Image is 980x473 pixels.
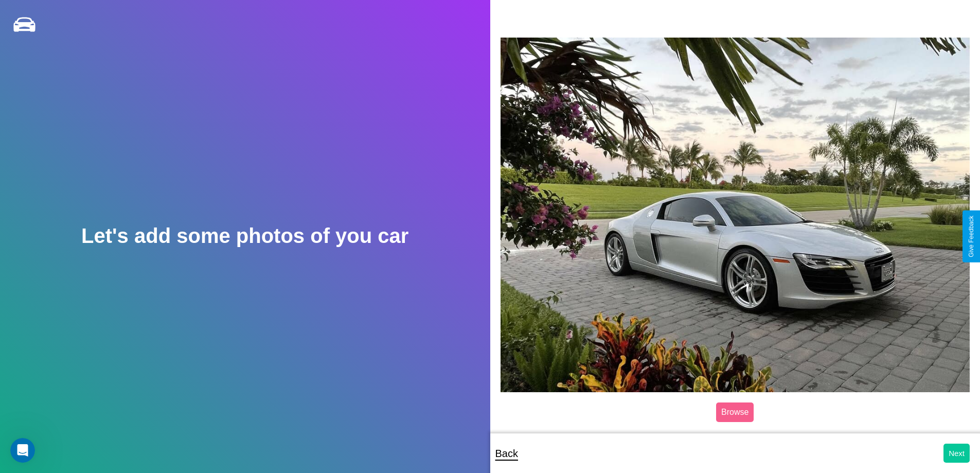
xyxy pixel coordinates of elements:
[81,224,408,248] h2: Let's add some photos of you car
[968,216,975,257] div: Give Feedback
[716,402,754,422] label: Browse
[943,444,970,463] button: Next
[495,444,518,463] p: Back
[501,38,970,392] img: posted
[10,438,35,463] iframe: Intercom live chat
